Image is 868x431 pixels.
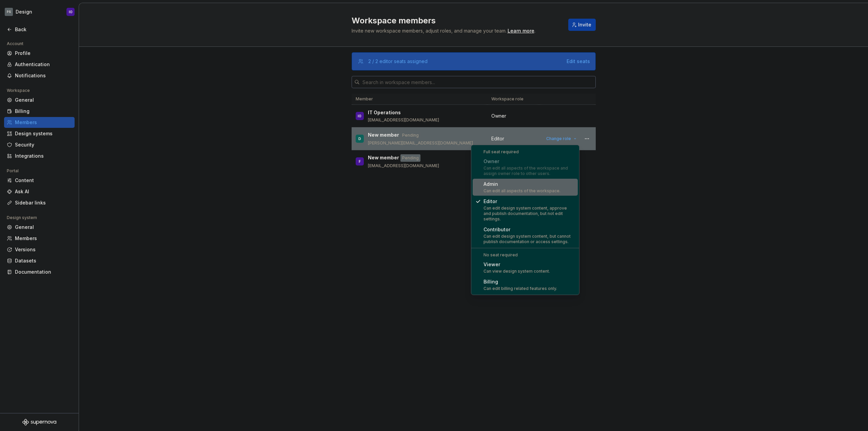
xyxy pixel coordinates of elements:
[491,135,504,142] span: Editor
[4,167,21,175] div: Portal
[4,233,75,244] a: Members
[484,158,575,165] div: Owner
[352,94,487,105] th: Member
[508,27,534,34] a: Learn more
[4,117,75,128] a: Members
[368,109,401,116] p: IT Operations
[352,15,560,26] h2: Workspace members
[368,117,439,123] p: [EMAIL_ADDRESS][DOMAIN_NAME]
[4,175,75,186] a: Content
[15,269,72,275] div: Documentation
[15,224,72,231] div: General
[4,128,75,139] a: Design systems
[16,8,32,15] div: Design
[15,72,72,79] div: Notifications
[359,158,361,165] div: F
[4,48,75,59] a: Profile
[15,61,72,68] div: Authentication
[15,108,72,115] div: Billing
[484,234,575,244] div: Can edit design system content, but cannot publish documentation or access settings.
[15,141,72,148] div: Security
[1,4,77,19] button: PSDesignIO
[546,136,571,141] span: Change role
[15,177,72,184] div: Content
[368,140,473,146] p: [PERSON_NAME][EMAIL_ADDRESS][DOMAIN_NAME]
[507,28,535,34] span: .
[4,267,75,277] a: Documentation
[368,163,439,169] p: [EMAIL_ADDRESS][DOMAIN_NAME]
[15,119,72,126] div: Members
[4,95,75,105] a: General
[15,246,72,253] div: Versions
[471,145,579,295] div: Suggestions
[4,106,75,117] a: Billing
[360,76,596,88] input: Search in workspace members...
[484,261,550,268] div: Viewer
[487,94,539,105] th: Workspace role
[15,130,72,137] div: Design systems
[15,188,72,195] div: Ask AI
[15,199,72,206] div: Sidebar links
[368,132,399,139] p: New member
[4,40,26,48] div: Account
[4,214,40,222] div: Design system
[578,21,591,28] span: Invite
[491,113,506,119] span: Owner
[15,235,72,242] div: Members
[484,286,557,291] div: Can edit billing related features only.
[22,419,56,426] svg: Supernova Logo
[368,58,428,65] div: 2 / 2 editor seats assigned
[15,97,72,103] div: General
[4,24,75,35] a: Back
[4,86,33,95] div: Workspace
[484,198,575,205] div: Editor
[4,244,75,255] a: Versions
[4,151,75,161] a: Integrations
[484,278,557,285] div: Billing
[358,135,361,142] div: D
[4,139,75,150] a: Security
[4,197,75,208] a: Sidebar links
[568,19,596,31] button: Invite
[368,154,399,162] p: New member
[484,226,575,233] div: Contributor
[473,149,578,155] div: Full seat required
[484,269,550,274] div: Can view design system content.
[400,132,420,139] div: Pending
[484,165,575,176] div: Can edit all aspects of the workspace and assign owner role to other users.
[352,28,507,34] span: Invite new workspace members, adjust roles, and manage your team.
[15,257,72,264] div: Datasets
[5,8,13,16] div: PS
[484,181,560,188] div: Admin
[4,70,75,81] a: Notifications
[15,26,72,33] div: Back
[484,205,575,222] div: Can edit design system content, approve and publish documentation, but not edit settings.
[473,252,578,258] div: No seat required
[358,113,361,119] div: IO
[4,186,75,197] a: Ask AI
[484,188,560,194] div: Can edit all aspects of the workspace.
[4,59,75,70] a: Authentication
[69,9,73,15] div: IO
[15,50,72,57] div: Profile
[543,134,579,143] button: Change role
[15,153,72,159] div: Integrations
[4,255,75,266] a: Datasets
[567,58,590,65] button: Edit seats
[400,154,420,162] div: Pending
[4,222,75,233] a: General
